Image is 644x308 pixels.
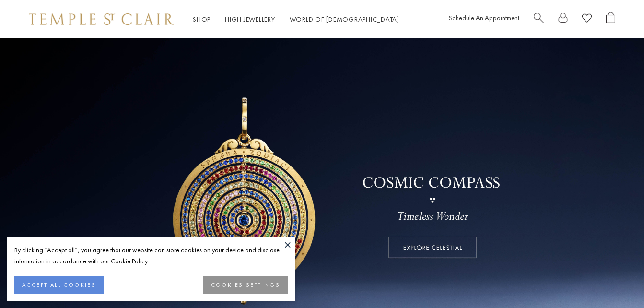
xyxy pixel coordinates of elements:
img: Temple St. Clair [29,13,174,25]
a: View Wishlist [582,12,592,27]
a: High JewelleryHigh Jewellery [225,15,275,24]
a: ShopShop [193,15,211,24]
a: Schedule An Appointment [449,13,519,22]
a: Open Shopping Bag [606,12,615,27]
a: Search [534,12,544,27]
button: COOKIES SETTINGS [203,276,288,294]
div: By clicking “Accept all”, you agree that our website can store cookies on your device and disclos... [14,245,288,267]
nav: Main navigation [193,13,399,25]
a: World of [DEMOGRAPHIC_DATA]World of [DEMOGRAPHIC_DATA] [290,15,399,24]
button: ACCEPT ALL COOKIES [14,276,104,294]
